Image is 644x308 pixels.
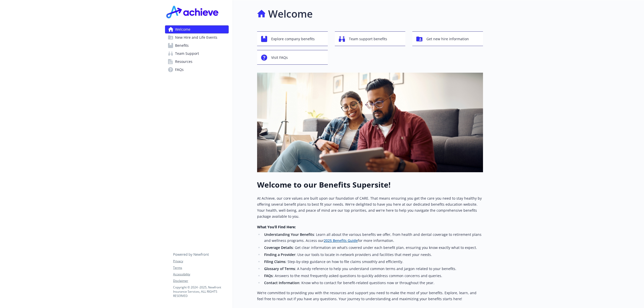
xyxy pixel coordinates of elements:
[175,41,189,50] span: Benefits
[268,6,313,21] h1: Welcome
[257,195,483,219] p: At Achieve, our core values are built upon our foundation of CARE. That means ensuring you get th...
[257,225,296,229] strong: What You’ll Find Here:
[165,50,229,58] a: Team Support
[264,252,295,257] strong: Finding a Provider
[165,41,229,50] a: Benefits
[264,259,286,264] strong: Filing Claims
[324,238,358,243] a: 2025 Benefits Guide
[175,25,190,33] span: Welcome
[257,290,483,302] p: We’re committed to providing you with the resources and support you need to make the most of your...
[263,232,483,244] li: : Learn all about the various benefits we offer, from health and dental coverage to retirement pl...
[264,232,314,237] strong: Understanding Your Benefits
[175,58,192,66] span: Resources
[263,266,483,272] li: : A handy reference to help you understand common terms and jargon related to your benefits.
[264,280,299,285] strong: Contact Information
[263,273,483,279] li: : Answers to the most frequently asked questions to quickly address common concerns and queries.
[412,31,483,46] button: Get new hire information
[264,273,273,278] strong: FAQs
[426,34,469,44] span: Get new hire information
[263,259,483,265] li: : Step-by-step guidance on how to file claims smoothly and efficiently.
[173,285,228,298] p: Copyright © 2024 - 2025 , Newfront Insurance Services, ALL RIGHTS RESERVED
[175,66,184,74] span: FAQs
[257,73,483,172] img: overview page banner
[271,53,288,62] span: Visit FAQs
[263,252,483,258] li: : Use our tools to locate in-network providers and facilities that meet your needs.
[264,266,295,271] strong: Glossary of Terms
[257,50,328,65] button: Visit FAQs
[173,272,228,277] a: Accessibility
[173,279,228,283] a: Disclaimer
[263,280,483,286] li: : Know who to contact for benefit-related questions now or throughout the year.
[335,31,406,46] button: Team support benefits
[271,34,315,44] span: Explore company benefits
[175,50,199,58] span: Team Support
[165,25,229,33] a: Welcome
[263,245,483,251] li: : Get clear information on what’s covered under each benefit plan, ensuring you know exactly what...
[173,259,228,263] a: Privacy
[349,34,387,44] span: Team support benefits
[165,33,229,41] a: New Hire and Life Events
[175,33,217,41] span: New Hire and Life Events
[165,66,229,74] a: FAQs
[165,58,229,66] a: Resources
[257,31,328,46] button: Explore company benefits
[173,266,228,270] a: Terms
[257,180,483,189] h1: Welcome to our Benefits Supersite!
[264,245,293,250] strong: Coverage Details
